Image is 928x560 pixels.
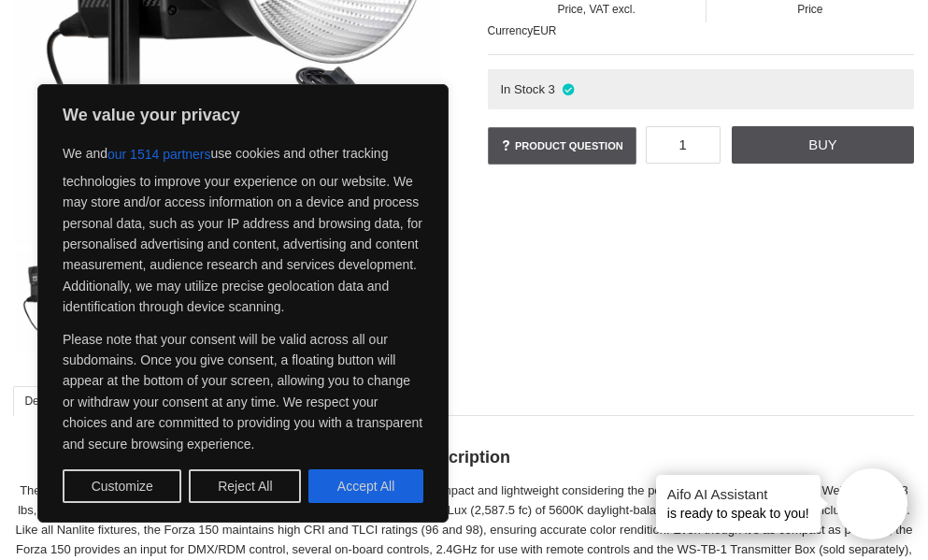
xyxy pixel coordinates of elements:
h4: Aifo AI Assistant [667,484,809,504]
p: We value your privacy [63,104,423,126]
a: Buy [732,126,914,164]
button: our 1514 partners [107,137,211,171]
p: We and use cookies and other tracking technologies to improve your experience on our website. We ... [63,137,423,318]
span: Currency [488,24,534,37]
span: Price [707,3,914,16]
span: Price, VAT excl. [488,3,706,16]
div: We value your privacy [37,84,449,523]
a: Description [13,386,93,416]
button: Reject All [189,469,301,503]
button: Customize [63,469,181,503]
span: In Stock [500,82,545,96]
span: EUR [533,24,556,37]
h2: Description [14,446,914,469]
i: In stock [560,82,576,96]
div: is ready to speak to you! [656,475,821,533]
img: Nanlite Forza 150 LED, separat nätdel [16,251,117,352]
a: Product question [488,127,636,165]
button: Accept All [308,469,423,503]
p: Please note that your consent will be valid across all our subdomains. Once you give consent, a f... [63,329,423,454]
span: 3 [549,82,555,96]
